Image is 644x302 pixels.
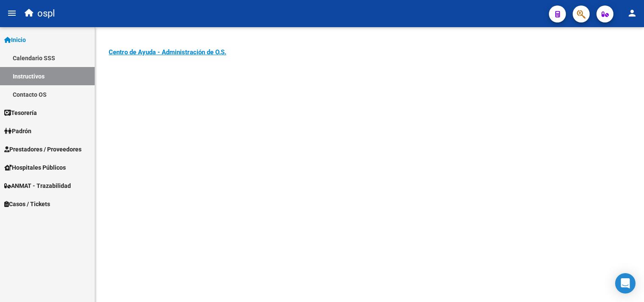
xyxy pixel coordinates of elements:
[109,48,226,56] a: Centro de Ayuda - Administración de O.S.
[4,163,66,172] span: Hospitales Públicos
[4,199,50,209] span: Casos / Tickets
[7,8,17,18] mat-icon: menu
[615,273,636,294] div: Open Intercom Messenger
[37,4,55,23] span: ospl
[4,108,37,117] span: Tesorería
[4,126,31,136] span: Padrón
[4,35,26,45] span: Inicio
[4,145,82,154] span: Prestadores / Proveedores
[627,8,637,18] mat-icon: person
[4,181,71,190] span: ANMAT - Trazabilidad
